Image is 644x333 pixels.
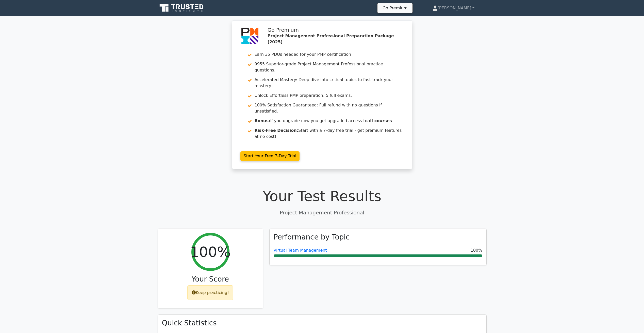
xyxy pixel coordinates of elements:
[162,319,482,327] h3: Quick Statistics
[274,248,327,253] a: Virtual Team Management
[471,247,482,253] span: 100%
[187,285,233,300] div: Keep practicing!
[420,3,487,13] a: [PERSON_NAME]
[379,5,410,11] a: Go Premium
[162,275,259,284] h3: Your Score
[158,209,487,216] p: Project Management Professional
[240,151,300,161] a: Start Your Free 7-Day Trial
[190,243,230,260] h2: 100%
[274,233,350,242] h3: Performance by Topic
[158,188,487,205] h1: Your Test Results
